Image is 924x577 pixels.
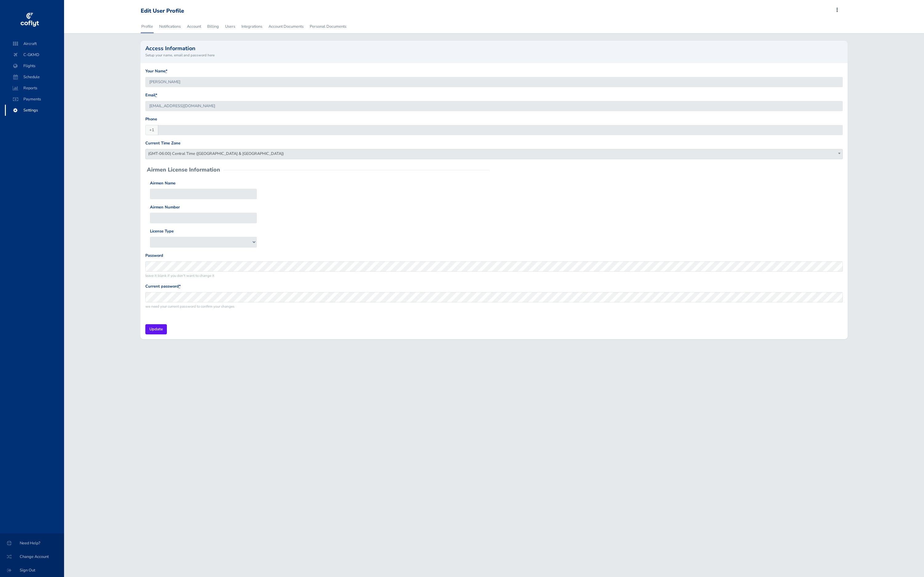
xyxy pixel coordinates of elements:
[147,167,220,172] h2: Airmen License Information
[145,116,157,123] label: Phone
[145,283,181,290] label: Current password
[145,52,843,58] small: Setup your name, email and password here
[150,228,174,235] label: License Type
[145,140,180,147] label: Current Time Zone
[166,68,167,74] abbr: required
[241,20,263,33] a: Integrations
[11,60,58,71] span: Flights
[146,149,843,158] span: (GMT-06:00) Central Time (US & Canada)
[224,20,236,33] a: Users
[11,71,58,83] span: Schedule
[7,538,57,549] span: Need Help?
[179,284,181,289] abbr: required
[150,180,176,187] label: Airmen Name
[145,273,843,278] small: leave it blank if you don't want to change it
[19,11,40,29] img: coflyt logo
[141,20,154,33] a: Profile
[11,83,58,94] span: Reports
[186,20,202,33] a: Account
[145,46,843,51] h2: Access Information
[150,204,180,211] label: Airmen Number
[309,20,347,33] a: Personal Documents
[11,94,58,105] span: Payments
[145,68,167,75] label: Your Name
[7,565,57,576] span: Sign Out
[155,92,157,98] abbr: required
[11,38,58,49] span: Aircraft
[145,125,158,135] span: +1
[145,92,157,99] label: Email
[159,20,181,33] a: Notifications
[145,324,167,334] input: Update
[145,149,843,159] span: (GMT-06:00) Central Time (US & Canada)
[141,8,184,14] div: Edit User Profile
[11,105,58,116] span: Settings
[145,304,843,309] small: we need your current password to confirm your changes
[145,252,163,259] label: Password
[207,20,220,33] a: Billing
[7,551,57,562] span: Change Account
[11,49,58,60] span: C-GKMD
[268,20,304,33] a: Account Documents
